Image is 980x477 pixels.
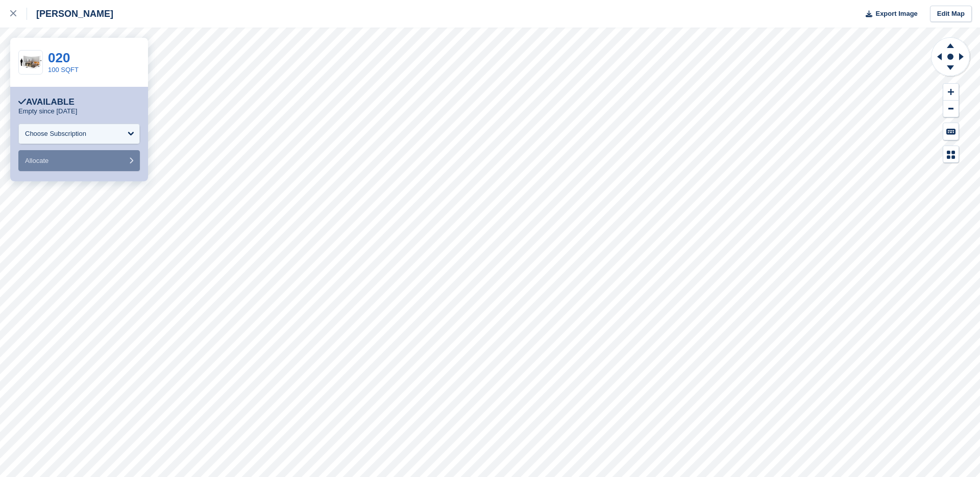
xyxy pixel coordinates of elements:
[943,84,959,101] button: Zoom In
[27,8,113,20] div: [PERSON_NAME]
[943,123,959,140] button: Keyboard Shortcuts
[48,50,70,65] a: 020
[18,150,140,171] button: Allocate
[875,9,917,19] span: Export Image
[943,146,959,163] button: Map Legend
[25,129,86,139] div: Choose Subscription
[19,54,42,71] img: 100-sqft-unit%20(1).jpg
[25,157,48,164] span: Allocate
[943,101,959,117] button: Zoom Out
[18,107,77,115] p: Empty since [DATE]
[930,6,972,22] a: Edit Map
[18,97,75,107] div: Available
[860,6,918,22] button: Export Image
[48,66,79,74] a: 100 SQFT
